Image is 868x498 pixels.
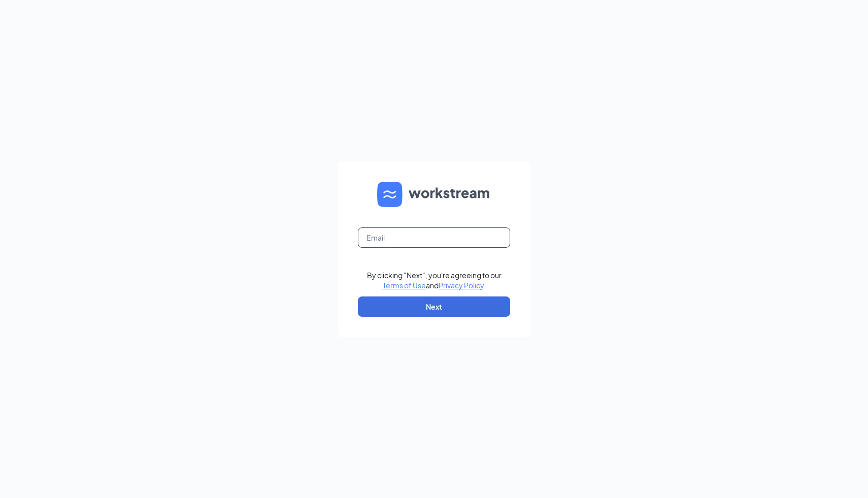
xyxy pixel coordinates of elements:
a: Privacy Policy [439,281,484,290]
input: Email [358,227,510,248]
img: WS logo and Workstream text [377,182,491,207]
a: Terms of Use [383,281,426,290]
div: By clicking "Next", you're agreeing to our and . [367,270,502,290]
button: Next [358,296,510,317]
